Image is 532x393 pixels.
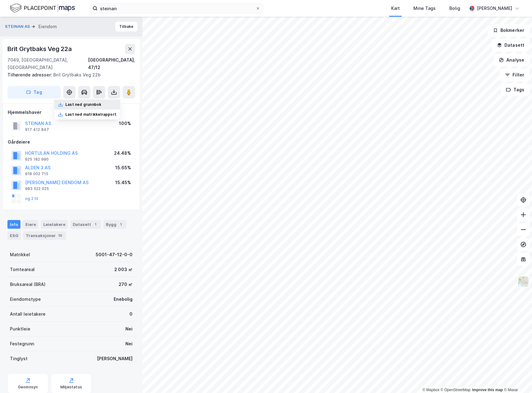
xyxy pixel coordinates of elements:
[494,54,530,66] button: Analyse
[57,232,63,239] div: 10
[92,221,98,227] div: 1
[8,138,135,146] div: Gårdeiere
[501,84,530,96] button: Tags
[129,310,133,318] div: 0
[18,385,38,390] div: Geoinnsyn
[65,112,116,117] div: Last ned matrikkelrapport
[125,325,133,333] div: Nei
[118,221,124,227] div: 1
[10,251,30,258] div: Matrikkel
[7,72,53,77] span: Tilhørende adresser:
[25,186,49,191] div: 983 522 025
[488,24,530,37] button: Bokmerker
[7,56,88,71] div: 7049, [GEOGRAPHIC_DATA], [GEOGRAPHIC_DATA]
[501,363,532,393] iframe: Chat Widget
[96,251,133,258] div: 5001-47-12-0-0
[115,164,131,171] div: 15.65%
[97,355,133,362] div: [PERSON_NAME]
[115,179,131,186] div: 15.45%
[517,276,529,287] img: Z
[10,296,41,303] div: Eiendomstype
[25,157,49,162] div: 925 182 990
[7,86,61,98] button: Tag
[119,120,131,127] div: 100%
[441,388,471,392] a: OpenStreetMap
[25,127,49,132] div: 917 412 847
[10,340,34,348] div: Festegrunn
[119,281,133,288] div: 270 ㎡
[7,220,20,229] div: Info
[8,109,135,116] div: Hjemmelshaver
[114,266,133,273] div: 2 003 ㎡
[98,4,255,13] input: Søk på adresse, matrikkel, gårdeiere, leietakere eller personer
[23,220,38,229] div: Eiere
[10,3,75,14] img: logo.f888ab2527a4732fd821a326f86c7f29.svg
[103,220,126,229] div: Bygg
[500,69,530,81] button: Filter
[115,22,137,32] button: Tilbake
[477,5,512,12] div: [PERSON_NAME]
[492,39,530,51] button: Datasett
[10,325,30,333] div: Punktleie
[114,296,133,303] div: Enebolig
[7,231,21,240] div: ESG
[114,149,131,157] div: 24.48%
[10,281,46,288] div: Bruksareal (BRA)
[25,171,48,176] div: 918 002 715
[65,102,101,107] div: Last ned grunnbok
[449,5,460,12] div: Bolig
[23,231,66,240] div: Transaksjoner
[10,266,35,273] div: Tomteareal
[472,388,503,392] a: Improve this map
[70,220,101,229] div: Datasett
[422,388,439,392] a: Mapbox
[7,44,73,54] div: Brit Grytbaks Veg 22a
[10,310,46,318] div: Antall leietakere
[5,24,31,30] button: STEINAN AS
[41,220,68,229] div: Leietakere
[60,385,82,390] div: Miljøstatus
[391,5,400,12] div: Kart
[38,23,57,30] div: Eiendom
[10,355,28,362] div: Tinglyst
[88,56,135,71] div: [GEOGRAPHIC_DATA], 47/12
[7,71,130,79] div: Brit Grytbaks Veg 22b
[413,5,436,12] div: Mine Tags
[125,340,133,348] div: Nei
